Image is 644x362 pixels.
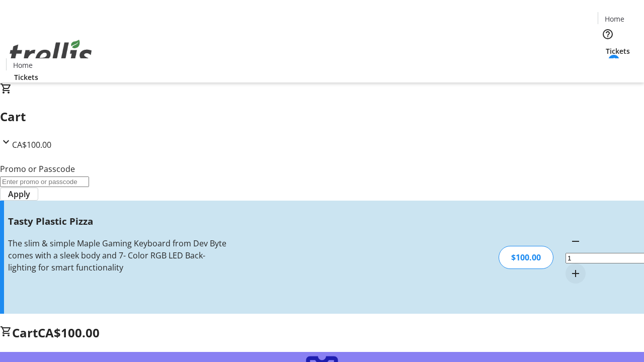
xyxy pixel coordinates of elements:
button: Help [598,24,618,44]
div: $100.00 [499,246,553,269]
a: Home [7,60,39,70]
button: Cart [598,56,618,76]
span: Home [605,14,624,24]
span: Tickets [606,46,630,56]
div: The slim & simple Maple Gaming Keyboard from Dev Byte comes with a sleek body and 7- Color RGB LE... [8,237,228,274]
a: Tickets [6,72,46,82]
span: CA$100.00 [38,324,100,341]
span: Home [13,60,33,70]
span: CA$100.00 [12,139,51,150]
h3: Tasty Plastic Pizza [8,214,228,228]
button: Increment by one [566,263,586,284]
button: Decrement by one [566,231,586,251]
a: Home [598,14,630,24]
span: Apply [8,188,30,200]
a: Tickets [598,46,638,56]
img: Orient E2E Organization mUckuOnPXX's Logo [6,29,96,79]
span: Tickets [14,72,38,82]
